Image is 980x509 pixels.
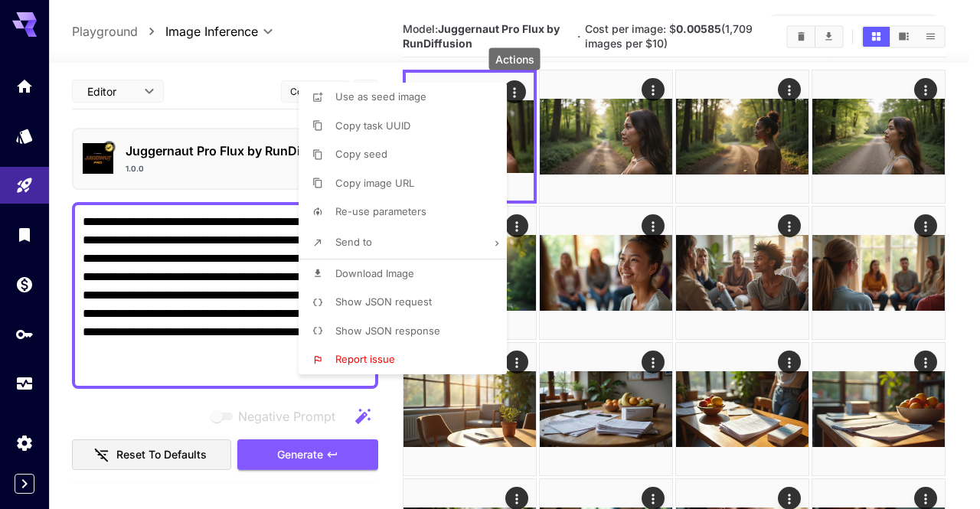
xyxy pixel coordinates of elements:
[169,90,258,100] div: Keywords by Traffic
[335,267,414,279] span: Download Image
[335,177,414,189] span: Copy image URL
[489,48,541,70] div: Actions
[335,90,426,103] span: Use as seed image
[335,205,426,217] span: Re-use parameters
[41,89,54,101] img: tab_domain_overview_orange.svg
[24,24,37,37] img: logo_orange.svg
[335,119,410,132] span: Copy task UUID
[40,40,109,52] div: Domain: [URL]
[335,353,395,365] span: Report issue
[335,236,372,248] span: Send to
[335,295,432,308] span: Show JSON request
[335,148,387,160] span: Copy seed
[335,325,440,337] span: Show JSON response
[152,89,165,101] img: tab_keywords_by_traffic_grey.svg
[58,90,137,100] div: Domain Overview
[43,24,75,37] div: v 4.0.25
[24,40,37,52] img: website_grey.svg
